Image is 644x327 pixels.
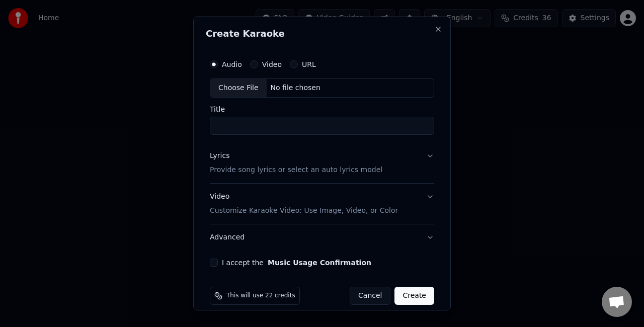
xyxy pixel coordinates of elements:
[222,259,371,266] label: I accept the
[206,29,438,38] h2: Create Karaoke
[210,142,434,183] button: LyricsProvide song lyrics or select an auto lyrics model
[302,61,316,68] label: URL
[222,61,242,68] label: Audio
[210,224,434,250] button: Advanced
[262,61,282,68] label: Video
[210,191,398,215] div: Video
[226,291,295,299] span: This will use 22 credits
[350,286,390,304] button: Cancel
[210,79,267,97] div: Choose File
[210,165,382,175] p: Provide song lyrics or select an auto lyrics model
[268,259,371,266] button: I accept the
[210,205,398,215] p: Customize Karaoke Video: Use Image, Video, or Color
[210,105,434,112] label: Title
[210,183,434,223] button: VideoCustomize Karaoke Video: Use Image, Video, or Color
[267,83,325,93] div: No file chosen
[210,150,229,160] div: Lyrics
[394,286,434,304] button: Create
